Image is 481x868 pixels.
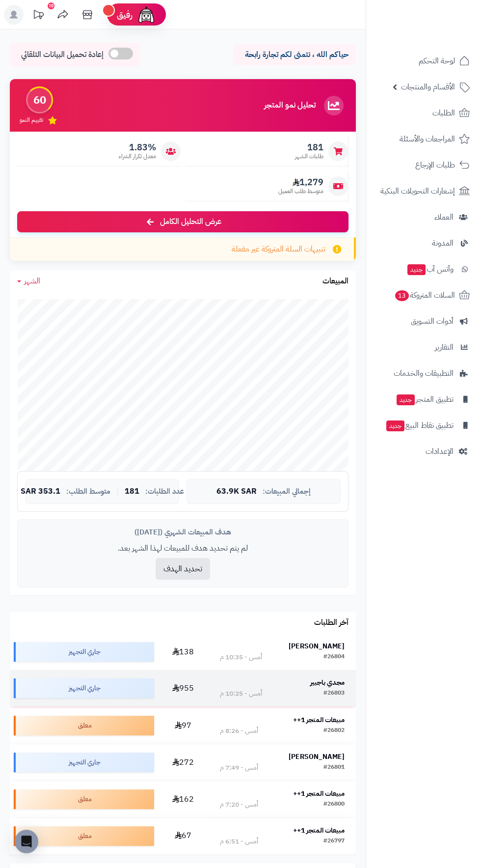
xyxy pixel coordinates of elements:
span: التقارير [435,340,454,354]
td: 97 [158,707,209,744]
span: عرض التحليل الكامل [160,216,221,227]
span: الطلبات [432,106,455,120]
div: جاري التجهيز [14,642,154,662]
a: الإعدادات [372,440,475,463]
a: تطبيق المتجرجديد [372,388,475,411]
span: لوحة التحكم [419,54,455,68]
div: معلق [14,826,154,846]
span: معدل تكرار الشراء [119,152,156,161]
div: Open Intercom Messenger [15,830,38,853]
a: التقارير [372,336,475,359]
div: معلق [14,789,154,809]
a: عرض التحليل الكامل [17,211,348,232]
span: 353.1 SAR [21,487,60,496]
span: متوسط طلب العميل [278,187,323,196]
a: وآتس آبجديد [372,257,475,281]
td: 67 [158,818,209,854]
a: تطبيق نقاط البيعجديد [372,414,475,437]
div: #26804 [323,652,345,662]
span: تطبيق المتجر [396,392,454,406]
a: الشهر [17,276,40,287]
span: 181 [125,487,139,496]
div: #26803 [323,689,345,699]
a: تحديثات المنصة [26,5,51,27]
td: 955 [158,670,209,706]
h3: آخر الطلبات [314,618,348,627]
h3: تحليل نمو المتجر [264,101,316,110]
div: جاري التجهيز [14,678,154,698]
span: إعادة تحميل البيانات التلقائي [21,49,104,60]
a: أدوات التسويق [372,309,475,333]
span: 1,279 [278,177,323,188]
div: أمس - 10:35 م [220,652,262,662]
p: حياكم الله ، نتمنى لكم تجارة رابحة [240,49,348,60]
span: | [116,488,119,495]
td: 272 [158,744,209,781]
p: لم يتم تحديد هدف للمبيعات لهذا الشهر بعد. [25,543,341,554]
img: logo-2.png [414,22,472,43]
span: تقييم النمو [20,116,43,124]
td: 138 [158,634,209,670]
button: تحديد الهدف [156,558,210,580]
td: 162 [158,781,209,817]
span: طلبات الشهر [295,152,323,161]
span: إجمالي المبيعات: [263,487,311,496]
img: ai-face.png [136,5,156,25]
span: الإعدادات [426,445,454,458]
span: وآتس آب [406,262,454,276]
span: جديد [397,394,415,405]
span: عدد الطلبات: [145,487,184,496]
h3: المبيعات [322,277,348,286]
span: طلبات الإرجاع [415,158,455,172]
a: السلات المتروكة13 [372,283,475,307]
div: أمس - 10:25 م [220,689,262,699]
div: #26802 [323,726,345,736]
a: المراجعات والأسئلة [372,127,475,151]
a: الطلبات [372,101,475,125]
span: جديد [386,420,404,431]
div: هدف المبيعات الشهري ([DATE]) [25,527,341,537]
div: أمس - 6:51 م [220,837,258,846]
a: لوحة التحكم [372,49,475,73]
span: التطبيقات والخدمات [394,366,454,380]
strong: [PERSON_NAME] [289,641,345,651]
strong: [PERSON_NAME] [289,752,345,762]
span: المراجعات والأسئلة [400,132,455,146]
span: الشهر [24,275,40,287]
span: العملاء [434,210,454,224]
div: 10 [48,2,54,9]
span: أدوات التسويق [411,314,454,328]
div: أمس - 8:26 م [220,726,258,736]
span: متوسط الطلب: [66,487,110,496]
div: #26797 [323,837,345,846]
span: السلات المتروكة [394,288,455,302]
span: تطبيق نقاط البيع [385,419,454,432]
span: 181 [295,142,323,153]
a: العملاء [372,205,475,229]
a: التطبيقات والخدمات [372,362,475,385]
span: الأقسام والمنتجات [401,80,455,94]
a: المدونة [372,231,475,255]
div: أمس - 7:49 م [220,763,258,773]
div: #26800 [323,800,345,810]
strong: مبيعات المتجر 1++ [293,715,345,725]
span: 63.9K SAR [216,487,257,496]
strong: مجدي باجبير [310,677,345,688]
a: طلبات الإرجاع [372,153,475,177]
span: المدونة [432,236,454,250]
span: 13 [395,290,409,302]
span: رفيق [117,9,133,21]
span: إشعارات التحويلات البنكية [380,184,455,198]
div: جاري التجهيز [14,753,154,772]
strong: مبيعات المتجر 1++ [293,825,345,836]
div: معلق [14,716,154,735]
span: 1.83% [119,142,156,153]
span: تنبيهات السلة المتروكة غير مفعلة [232,244,325,255]
div: #26801 [323,763,345,773]
strong: مبيعات المتجر 1++ [293,788,345,799]
div: أمس - 7:20 م [220,800,258,810]
a: إشعارات التحويلات البنكية [372,179,475,203]
span: جديد [407,264,426,275]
